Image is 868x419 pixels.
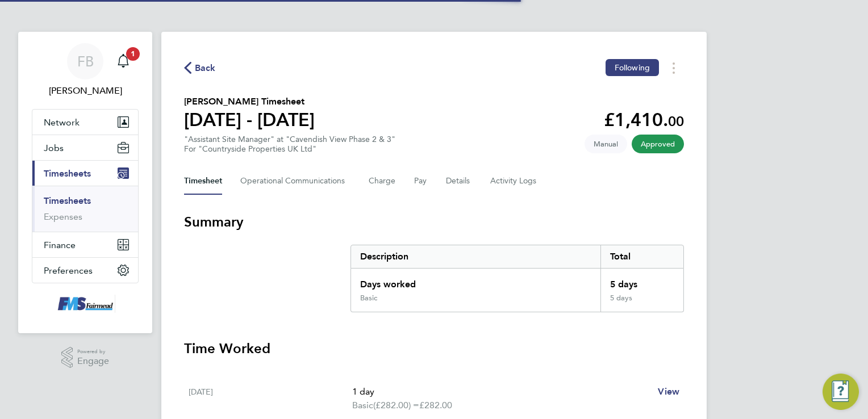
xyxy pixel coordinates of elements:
[189,385,352,412] div: [DATE]
[604,109,684,131] app-decimal: £1,410.
[606,59,659,76] button: Following
[446,167,472,195] button: Details
[32,84,139,98] span: Fiona Bird
[195,61,216,75] span: Back
[44,240,76,250] span: Finance
[18,32,152,333] nav: Main navigation
[663,59,684,77] button: Timesheets Menu
[44,168,91,179] span: Timesheets
[184,61,216,75] button: Back
[184,108,315,131] h1: [DATE] - [DATE]
[600,269,683,294] div: 5 days
[184,167,222,195] button: Timesheet
[350,245,684,312] div: Summary
[55,295,115,313] img: f-mead-logo-retina.png
[369,167,396,195] button: Charge
[184,95,315,108] h2: [PERSON_NAME] Timesheet
[32,110,138,135] button: Network
[44,265,93,276] span: Preferences
[585,135,627,153] span: This timesheet was manually created.
[184,340,684,358] h3: Time Worked
[32,135,138,160] button: Jobs
[77,54,94,69] span: FB
[32,232,138,257] button: Finance
[419,400,452,410] span: £282.00
[600,245,683,268] div: Total
[632,135,684,153] span: This timesheet has been approved.
[351,269,600,294] div: Days worked
[615,62,650,73] span: Following
[32,295,139,313] a: Go to home page
[32,43,139,98] a: FB[PERSON_NAME]
[658,386,679,397] span: View
[351,245,600,268] div: Description
[184,135,395,154] div: "Assistant Site Manager" at "Cavendish View Phase 2 & 3"
[126,47,140,61] span: 1
[32,161,138,186] button: Timesheets
[240,167,350,195] button: Operational Communications
[668,113,684,129] span: 00
[44,195,91,206] a: Timesheets
[184,213,684,231] h3: Summary
[490,167,538,195] button: Activity Logs
[352,385,649,399] p: 1 day
[32,186,138,232] div: Timesheets
[184,144,395,154] div: For "Countryside Properties UK Ltd"
[77,357,109,366] span: Engage
[360,294,377,303] div: Basic
[112,43,135,79] a: 1
[373,400,419,410] span: (£282.00) =
[600,294,683,312] div: 5 days
[414,167,428,195] button: Pay
[61,347,110,368] a: Powered byEngage
[44,143,64,153] span: Jobs
[352,399,373,412] span: Basic
[44,211,82,222] a: Expenses
[823,374,859,410] button: Engage Resource Center
[32,258,138,283] button: Preferences
[77,347,109,357] span: Powered by
[44,117,80,128] span: Network
[658,385,679,399] a: View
